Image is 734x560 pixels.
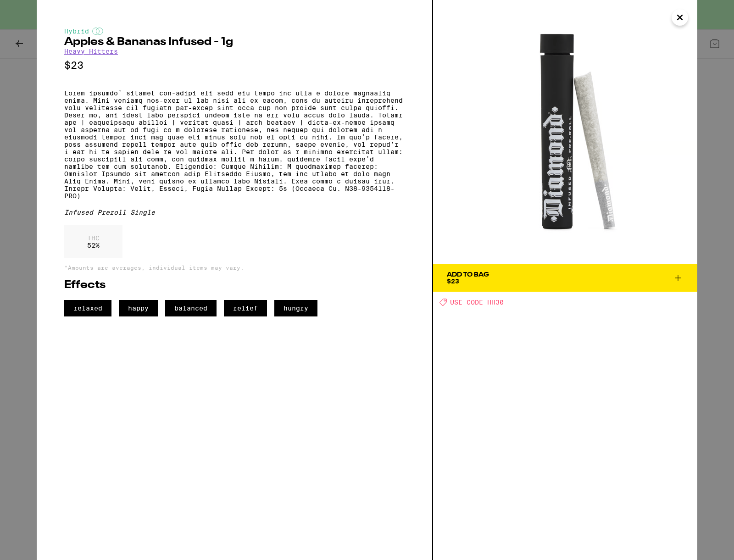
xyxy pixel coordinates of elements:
[433,264,697,292] button: Add To Bag$23
[165,300,217,316] span: balanced
[119,300,158,316] span: happy
[64,60,405,71] p: $23
[64,280,405,291] h2: Effects
[450,299,504,306] span: USE CODE HH30
[672,9,688,26] button: Close
[447,272,489,278] div: Add To Bag
[274,300,317,316] span: hungry
[87,234,100,242] p: THC
[64,28,405,35] div: Hybrid
[64,225,122,258] div: 52 %
[6,6,66,14] span: Hi. Need any help?
[447,277,459,285] span: $23
[224,300,267,316] span: relief
[64,37,405,48] h2: Apples & Bananas Infused - 1g
[92,28,103,35] img: hybridColor.svg
[64,209,405,216] div: Infused Preroll Single
[64,89,405,200] p: Lorem ipsumdo’ sitamet con-adipi eli sedd eiu tempo inc utla e dolore magnaaliq enima. Mini venia...
[64,300,111,316] span: relaxed
[64,265,405,271] p: *Amounts are averages, individual items may vary.
[64,48,118,55] a: Heavy Hitters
